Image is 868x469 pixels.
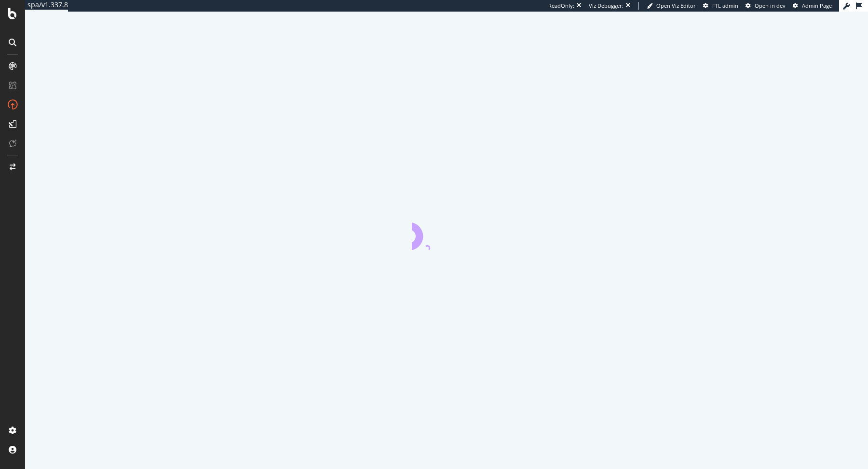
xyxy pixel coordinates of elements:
span: FTL admin [712,2,738,9]
a: Open Viz Editor [647,2,696,10]
a: Admin Page [793,2,832,10]
a: Open in dev [746,2,786,10]
div: Viz Debugger: [589,2,624,10]
span: Open in dev [755,2,786,9]
a: FTL admin [703,2,738,10]
div: ReadOnly: [548,2,574,10]
span: Open Viz Editor [656,2,696,9]
span: Admin Page [802,2,832,9]
div: animation [412,215,481,250]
